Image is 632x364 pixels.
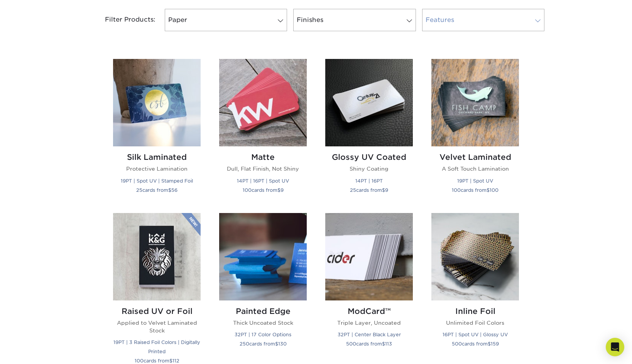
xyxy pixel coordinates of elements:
[243,187,252,193] span: 100
[325,307,413,316] h2: ModCard™
[325,213,413,300] img: ModCard™ Business Cards
[235,332,291,337] small: 32PT | 17 Color Options
[113,165,201,173] p: Protective Lamination
[431,165,519,173] p: A Soft Touch Lamination
[219,59,307,203] a: Matte Business Cards Matte Dull, Flat Finish, Not Shiny 14PT | 16PT | Spot UV 100cards from$9
[325,319,413,327] p: Triple Layer, Uncoated
[293,9,416,31] a: Finishes
[275,341,278,347] span: $
[281,187,284,193] span: 9
[431,307,519,316] h2: Inline Foil
[490,187,499,193] span: 100
[243,187,284,193] small: cards from
[325,59,413,146] img: Glossy UV Coated Business Cards
[172,358,179,364] span: 112
[606,338,624,356] div: Open Intercom Messenger
[121,178,193,184] small: 19PT | Spot UV | Stamped Foil
[325,59,413,203] a: Glossy UV Coated Business Cards Glossy UV Coated Shiny Coating 14PT | 16PT 25cards from$9
[431,59,519,146] img: Velvet Laminated Business Cards
[219,319,307,327] p: Thick Uncoated Stock
[277,187,281,193] span: $
[325,165,413,173] p: Shiny Coating
[240,341,287,347] small: cards from
[457,178,493,184] small: 19PT | Spot UV
[452,341,462,347] span: 500
[168,187,171,193] span: $
[422,9,544,31] a: Features
[237,178,289,184] small: 14PT | 16PT | Spot UV
[452,187,461,193] span: 100
[135,358,179,364] small: cards from
[325,153,413,162] h2: Glossy UV Coated
[431,153,519,162] h2: Velvet Laminated
[113,213,201,300] img: Raised UV or Foil Business Cards
[443,332,508,337] small: 16PT | Spot UV | Glossy UV
[113,319,201,335] p: Applied to Velvet Laminated Stock
[181,213,201,236] img: New Product
[219,307,307,316] h2: Painted Edge
[136,187,142,193] span: 25
[165,9,287,31] a: Paper
[346,341,356,347] span: 500
[382,187,385,193] span: $
[350,187,356,193] span: 25
[136,187,177,193] small: cards from
[431,213,519,300] img: Inline Foil Business Cards
[219,59,307,146] img: Matte Business Cards
[491,341,499,347] span: 159
[431,59,519,203] a: Velvet Laminated Business Cards Velvet Laminated A Soft Touch Lamination 19PT | Spot UV 100cards ...
[452,187,499,193] small: cards from
[113,59,201,146] img: Silk Laminated Business Cards
[135,358,144,364] span: 100
[219,213,307,300] img: Painted Edge Business Cards
[113,307,201,316] h2: Raised UV or Foil
[488,341,491,347] span: $
[219,165,307,173] p: Dull, Flat Finish, Not Shiny
[113,59,201,203] a: Silk Laminated Business Cards Silk Laminated Protective Lamination 19PT | Spot UV | Stamped Foil ...
[350,187,388,193] small: cards from
[240,341,249,347] span: 250
[346,341,392,347] small: cards from
[169,358,172,364] span: $
[219,153,307,162] h2: Matte
[355,178,383,184] small: 14PT | 16PT
[113,153,201,162] h2: Silk Laminated
[431,319,519,327] p: Unlimited Foil Colors
[382,341,385,347] span: $
[84,9,162,31] div: Filter Products:
[452,341,499,347] small: cards from
[278,341,287,347] span: 130
[487,187,490,193] span: $
[171,187,177,193] span: 56
[385,341,392,347] span: 113
[338,332,401,337] small: 32PT | Center Black Layer
[385,187,388,193] span: 9
[113,339,200,354] small: 19PT | 3 Raised Foil Colors | Digitally Printed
